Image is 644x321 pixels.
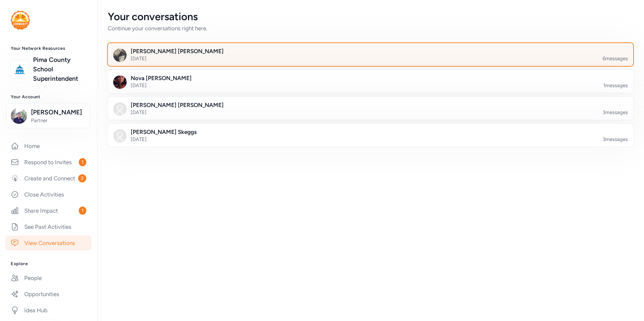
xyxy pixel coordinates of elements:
[5,236,92,250] a: View Conversations
[5,219,92,234] a: See Past Activities
[108,11,633,23] div: Your conversations
[11,11,30,30] img: logo
[31,117,86,124] span: Partner
[79,158,86,166] span: 1
[5,187,92,202] a: Close Activities
[5,271,92,285] a: People
[5,203,92,218] a: Share Impact1
[11,94,86,100] h3: Your Account
[11,46,86,51] h3: Your Network Resources
[5,171,92,186] a: Create and Connect2
[6,103,90,128] button: [PERSON_NAME]Partner
[5,155,92,170] a: Respond to Invites1
[33,55,86,83] a: Pima County School Superintendent
[31,108,86,117] span: [PERSON_NAME]
[11,261,86,266] h3: Explore
[5,139,92,153] a: Home
[5,287,92,301] a: Opportunities
[5,303,92,318] a: Idea Hub
[12,62,27,77] img: logo
[78,174,86,182] span: 2
[79,207,86,215] span: 1
[108,24,633,32] div: Continue your conversations right here.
